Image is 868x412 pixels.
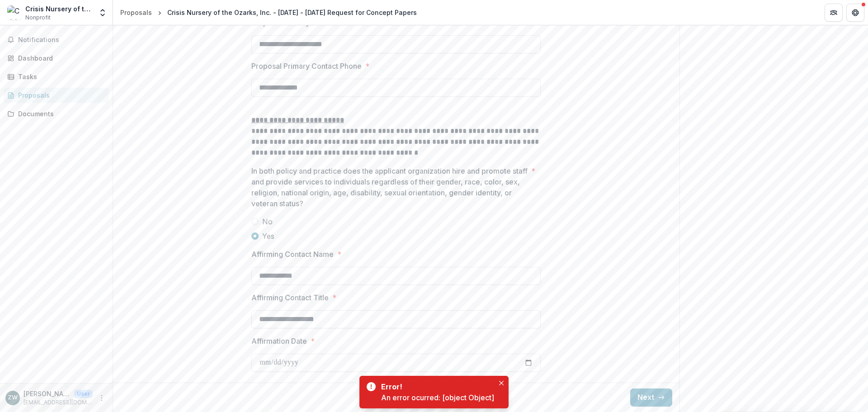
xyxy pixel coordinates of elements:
[4,69,109,84] a: Tasks
[120,8,152,17] div: Proposals
[18,90,102,100] div: Proposals
[18,109,102,118] div: Documents
[18,53,102,63] div: Dashboard
[4,51,109,66] a: Dashboard
[18,36,105,44] span: Notifications
[496,378,507,388] button: Close
[251,61,362,71] p: Proposal Primary Contact Phone
[25,4,93,14] div: Crisis Nursery of the Ozarks, Inc.
[251,336,307,346] p: Affirmation Date
[262,216,273,227] span: No
[96,393,107,403] button: More
[8,395,18,401] div: Zach Woolsey
[7,5,22,20] img: Crisis Nursery of the Ozarks, Inc.
[381,392,494,403] div: An error ocurred: [object Object]
[4,106,109,121] a: Documents
[262,231,274,242] span: Yes
[251,166,528,209] p: In both policy and practice does the applicant organization hire and promote staff and provide se...
[74,390,93,398] p: User
[25,14,51,22] span: Nonprofit
[846,4,864,22] button: Get Help
[117,6,156,19] a: Proposals
[4,33,109,47] button: Notifications
[24,398,93,407] p: [EMAIL_ADDRESS][DOMAIN_NAME]
[4,88,109,103] a: Proposals
[381,381,491,392] div: Error!
[18,72,102,81] div: Tasks
[167,8,417,17] div: Crisis Nursery of the Ozarks, Inc. - [DATE] - [DATE] Request for Concept Papers
[117,6,420,19] nav: breadcrumb
[24,389,71,398] p: [PERSON_NAME]
[251,249,334,260] p: Affirming Contact Name
[251,292,329,303] p: Affirming Contact Title
[96,4,109,22] button: Open entity switcher
[825,4,843,22] button: Partners
[630,388,672,407] button: Next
